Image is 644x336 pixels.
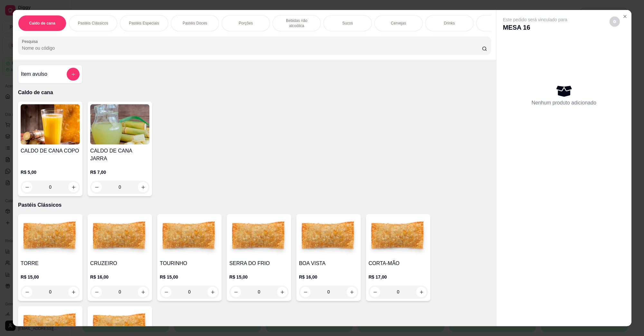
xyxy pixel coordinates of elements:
[90,147,149,163] h4: CALDO DE CANA JARRA
[620,11,630,22] button: Close
[22,39,40,44] label: Pesquisa
[21,104,80,144] img: product-image
[22,182,32,192] button: decrease-product-quantity
[90,104,149,144] img: product-image
[342,21,353,26] p: Sucos
[160,274,219,280] p: R$ 15,00
[21,274,80,280] p: R$ 15,00
[90,169,149,175] p: R$ 7,00
[531,99,596,107] p: Nenhum produto adicionado
[21,260,80,267] h4: TORRE
[91,182,102,192] button: decrease-product-quantity
[229,274,289,280] p: R$ 15,00
[22,45,482,51] input: Pesquisa
[78,21,108,26] p: Pastéis Clássicos
[182,21,207,26] p: Pastéis Doces
[21,217,80,257] img: product-image
[21,147,80,155] h4: CALDO DE CANA COPO
[138,182,148,192] button: increase-product-quantity
[278,18,315,28] p: Bebidas não alcoólica
[368,217,428,257] img: product-image
[239,21,253,26] p: Porções
[90,274,149,280] p: R$ 16,00
[368,274,428,280] p: R$ 17,00
[90,217,149,257] img: product-image
[68,182,79,192] button: increase-product-quantity
[391,21,406,26] p: Cervejas
[21,70,47,78] h4: Item avulso
[21,169,80,175] p: R$ 5,00
[67,68,80,81] button: add-separate-item
[299,260,358,267] h4: BOA VISTA
[444,21,455,26] p: Drinks
[160,217,219,257] img: product-image
[90,260,149,267] h4: CRUZEIRO
[299,217,358,257] img: product-image
[160,260,219,267] h4: TOURINHO
[18,89,491,96] p: Caldo de cana
[503,23,567,32] p: MESA 16
[18,201,491,209] p: Pastéis Clássicos
[609,16,620,27] button: decrease-product-quantity
[368,260,428,267] h4: CORTA-MÃO
[229,217,289,257] img: product-image
[503,16,567,23] p: Este pedido será vinculado para
[299,274,358,280] p: R$ 16,00
[29,21,55,26] p: Caldo de cana
[229,260,289,267] h4: SERRA DO FRIO
[129,21,159,26] p: Pastéis Especiais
